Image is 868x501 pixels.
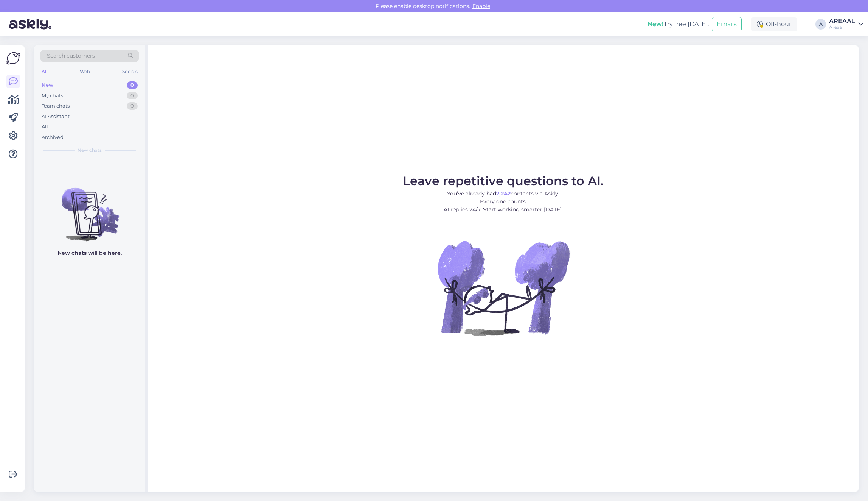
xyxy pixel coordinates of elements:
[496,190,511,197] b: 7,242
[712,17,742,31] button: Emails
[470,3,492,9] span: Enable
[42,113,70,120] div: AI Assistant
[57,249,122,257] p: New chats will be here.
[40,67,49,76] div: All
[435,220,571,356] img: No Chat active
[648,20,709,29] div: Try free [DATE]:
[121,67,139,76] div: Socials
[648,20,664,28] b: New!
[829,18,855,24] div: AREAAL
[127,102,138,110] div: 0
[42,102,70,110] div: Team chats
[815,19,826,30] div: A
[127,92,138,100] div: 0
[6,51,20,66] img: Askly Logo
[78,67,92,76] div: Web
[403,190,604,214] p: You’ve already had contacts via Askly. Every one counts. AI replies 24/7. Start working smarter [...
[42,92,63,100] div: My chats
[47,52,95,60] span: Search customers
[42,123,48,131] div: All
[34,174,145,242] img: No chats
[829,24,855,30] div: Areaal
[78,147,102,154] span: New chats
[42,134,64,141] div: Archived
[403,173,604,188] span: Leave repetitive questions to AI.
[751,17,797,31] div: Off-hour
[127,81,138,89] div: 0
[42,81,53,89] div: New
[829,18,863,30] a: AREAALAreaal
